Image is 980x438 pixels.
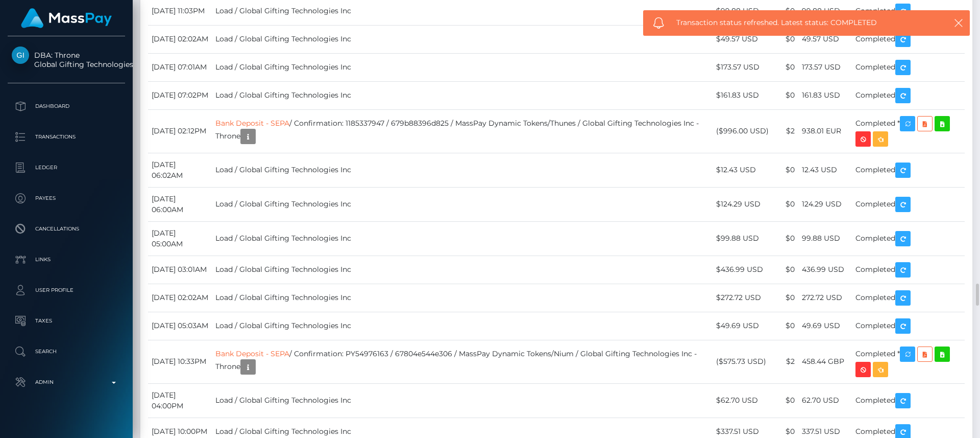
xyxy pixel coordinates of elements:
td: $49.69 USD [713,312,773,340]
td: Load / Global Gifting Technologies Inc [212,284,712,312]
td: 49.69 USD [798,312,852,340]
td: 124.29 USD [798,187,852,221]
p: Links [12,252,121,267]
td: 99.88 USD [798,221,852,256]
td: ($575.73 USD) [713,340,773,383]
td: Completed [852,312,965,340]
td: Completed * [852,109,965,153]
td: $0 [772,383,798,418]
a: Admin [8,370,125,395]
td: [DATE] 02:02AM [148,284,212,312]
td: [DATE] 05:00AM [148,221,212,256]
p: Payees [12,191,121,206]
p: Dashboard [12,99,121,114]
td: [DATE] 07:01AM [148,53,212,81]
a: Payees [8,186,125,211]
a: Transactions [8,124,125,150]
td: / Confirmation: PY54976163 / 67804e544e306 / MassPay Dynamic Tokens/Nium / Global Gifting Technol... [212,340,712,383]
td: $0 [772,284,798,312]
td: $0 [772,187,798,221]
a: User Profile [8,278,125,303]
td: [DATE] 10:33PM [148,340,212,383]
td: Load / Global Gifting Technologies Inc [212,221,712,256]
p: Transactions [12,129,121,145]
td: $0 [772,256,798,284]
td: $62.70 USD [713,383,773,418]
td: Completed [852,256,965,284]
td: 12.43 USD [798,153,852,187]
a: Ledger [8,155,125,180]
td: Completed [852,187,965,221]
td: Load / Global Gifting Technologies Inc [212,81,712,109]
td: Completed [852,153,965,187]
td: $0 [772,25,798,53]
td: [DATE] 02:12PM [148,109,212,153]
td: $124.29 USD [713,187,773,221]
td: $173.57 USD [713,53,773,81]
td: Load / Global Gifting Technologies Inc [212,187,712,221]
p: Cancellations [12,221,121,237]
td: 62.70 USD [798,383,852,418]
td: $161.83 USD [713,81,773,109]
span: DBA: Throne Global Gifting Technologies Inc [8,51,125,69]
td: Load / Global Gifting Technologies Inc [212,25,712,53]
td: ($996.00 USD) [713,109,773,153]
a: Cancellations [8,216,125,242]
td: $0 [772,312,798,340]
span: Transaction status refreshed. Latest status: COMPLETED [676,17,928,28]
td: Completed [852,25,965,53]
a: Taxes [8,308,125,334]
td: [DATE] 04:00PM [148,383,212,418]
td: Load / Global Gifting Technologies Inc [212,256,712,284]
a: Bank Deposit - SEPA [215,349,289,358]
td: [DATE] 02:02AM [148,25,212,53]
td: Completed [852,221,965,256]
a: Dashboard [8,94,125,119]
p: Admin [12,375,121,390]
td: $12.43 USD [713,153,773,187]
td: $0 [772,81,798,109]
td: [DATE] 06:00AM [148,187,212,221]
td: Load / Global Gifting Technologies Inc [212,53,712,81]
td: $0 [772,53,798,81]
td: 938.01 EUR [798,109,852,153]
a: Bank Deposit - SEPA [215,119,289,128]
p: Taxes [12,313,121,329]
td: Load / Global Gifting Technologies Inc [212,312,712,340]
img: Global Gifting Technologies Inc [12,47,29,64]
td: 436.99 USD [798,256,852,284]
td: Load / Global Gifting Technologies Inc [212,153,712,187]
td: $436.99 USD [713,256,773,284]
p: User Profile [12,283,121,298]
a: Search [8,339,125,364]
td: $49.57 USD [713,25,773,53]
td: / Confirmation: 1185337947 / 679b88396d825 / MassPay Dynamic Tokens/Thunes / Global Gifting Techn... [212,109,712,153]
td: Completed [852,53,965,81]
td: $2 [772,340,798,383]
td: [DATE] 06:02AM [148,153,212,187]
td: 161.83 USD [798,81,852,109]
td: $2 [772,109,798,153]
td: $0 [772,153,798,187]
td: Completed [852,383,965,418]
td: $272.72 USD [713,284,773,312]
td: Load / Global Gifting Technologies Inc [212,383,712,418]
td: [DATE] 05:03AM [148,312,212,340]
td: [DATE] 07:02PM [148,81,212,109]
td: [DATE] 03:01AM [148,256,212,284]
td: Completed * [852,340,965,383]
img: MassPay Logo [21,8,112,28]
td: 49.57 USD [798,25,852,53]
a: Links [8,247,125,272]
td: Completed [852,284,965,312]
td: $99.88 USD [713,221,773,256]
p: Ledger [12,160,121,175]
td: 272.72 USD [798,284,852,312]
td: Completed [852,81,965,109]
td: 173.57 USD [798,53,852,81]
p: Search [12,344,121,359]
td: $0 [772,221,798,256]
td: 458.44 GBP [798,340,852,383]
